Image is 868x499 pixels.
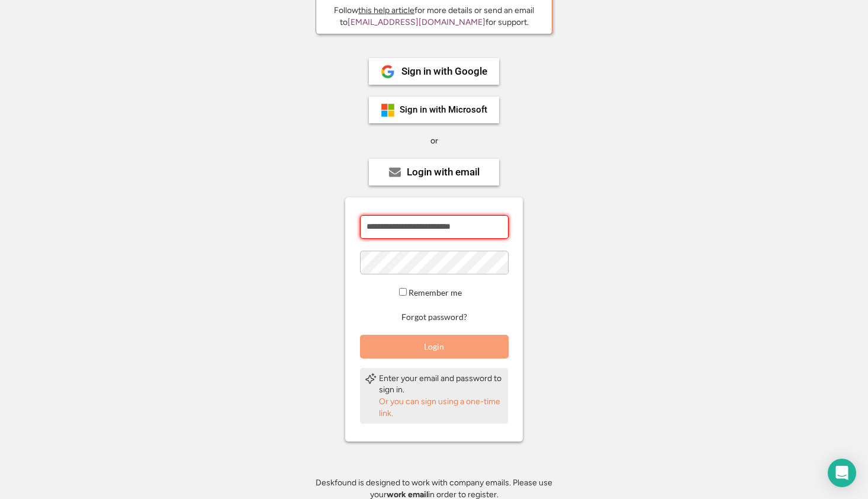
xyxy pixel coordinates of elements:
div: Enter your email and password to sign in. [379,373,503,396]
div: or [430,135,438,147]
div: Open Intercom Messenger [828,459,856,487]
a: this help article [358,5,414,15]
button: Forgot password? [400,312,469,323]
img: 1024px-Google__G__Logo.svg.png [381,65,395,79]
a: [EMAIL_ADDRESS][DOMAIN_NAME] [348,17,486,27]
button: Login [360,335,509,359]
label: Remember me [409,287,462,298]
div: Sign in with Google [401,66,487,76]
div: Login with email [407,167,480,177]
div: Or you can sign using a one-time link. [379,396,503,419]
div: Sign in with Microsoft [400,105,487,114]
div: Follow for more details or send an email to for support. [325,5,543,28]
img: ms-symbollockup_mssymbol_19.png [381,103,395,117]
